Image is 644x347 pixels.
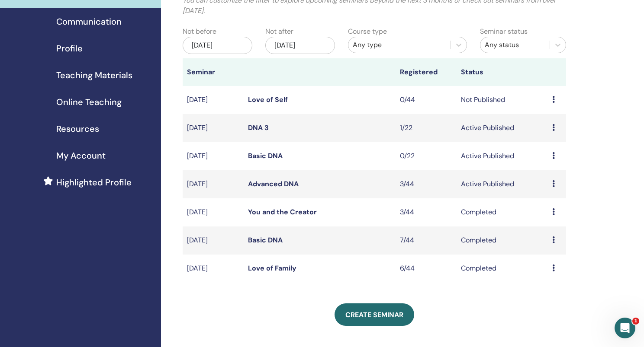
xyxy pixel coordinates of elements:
td: [DATE] [183,86,244,114]
td: 6/44 [396,255,457,283]
label: Not before [183,26,216,37]
td: Completed [457,198,548,226]
td: 0/22 [396,142,457,170]
a: You and the Creator [248,207,317,216]
td: [DATE] [183,142,244,170]
td: 7/44 [396,226,457,255]
td: [DATE] [183,114,244,142]
td: 3/44 [396,170,457,198]
label: Course type [348,26,387,37]
td: Active Published [457,170,548,198]
span: 1 [632,318,639,325]
td: Not Published [457,86,548,114]
span: My Account [56,149,106,162]
label: Not after [265,26,293,37]
span: Online Teaching [56,96,122,108]
span: Highlighted Profile [56,176,132,189]
a: Love of Family [248,264,296,273]
td: [DATE] [183,255,244,283]
th: Seminar [183,58,244,86]
span: Communication [56,15,122,28]
div: Any type [353,40,446,50]
div: [DATE] [183,37,252,54]
td: [DATE] [183,198,244,226]
a: Love of Self [248,95,288,104]
td: 1/22 [396,114,457,142]
iframe: Intercom live chat [615,318,635,338]
a: Advanced DNA [248,179,299,188]
label: Seminar status [480,26,528,37]
a: Basic DNA [248,151,283,160]
td: [DATE] [183,226,244,255]
td: Completed [457,226,548,255]
td: 3/44 [396,198,457,226]
span: Teaching Materials [56,69,132,82]
div: Any status [485,40,545,50]
td: 0/44 [396,86,457,114]
td: Active Published [457,114,548,142]
td: [DATE] [183,170,244,198]
a: DNA 3 [248,123,269,132]
a: Basic DNA [248,236,283,245]
td: Completed [457,255,548,283]
th: Status [457,58,548,86]
th: Registered [396,58,457,86]
div: [DATE] [265,37,335,54]
span: Profile [56,42,83,55]
span: Resources [56,122,99,135]
a: Create seminar [335,303,414,326]
span: Create seminar [345,310,403,319]
td: Active Published [457,142,548,170]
